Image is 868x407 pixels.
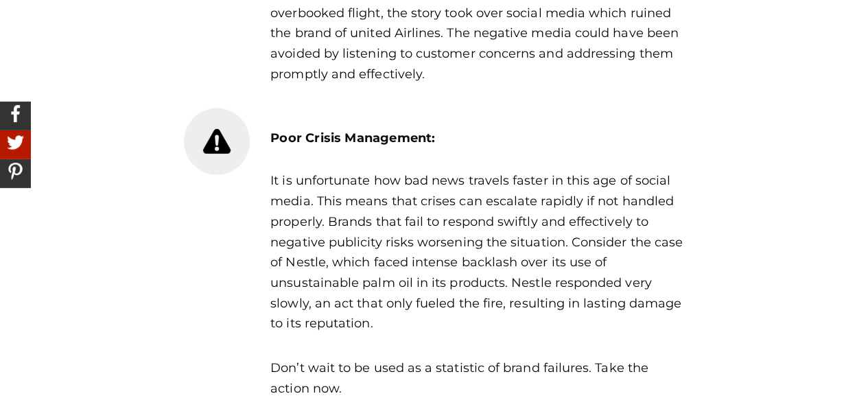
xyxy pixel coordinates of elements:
p: It is unfortunate how bad news travels faster in this age of social media. This means that crises... [270,170,684,334]
img: Share On Facebook [3,102,27,126]
img: Share On Twitter [3,130,27,154]
h6: Poor Crisis Management: [270,128,684,146]
p: Don’t wait to be used as a statistic of brand failures. Take the action now. [270,358,684,398]
img: Share On Pinterest [3,159,27,183]
img: Poor Crisis Management section image [184,108,250,174]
